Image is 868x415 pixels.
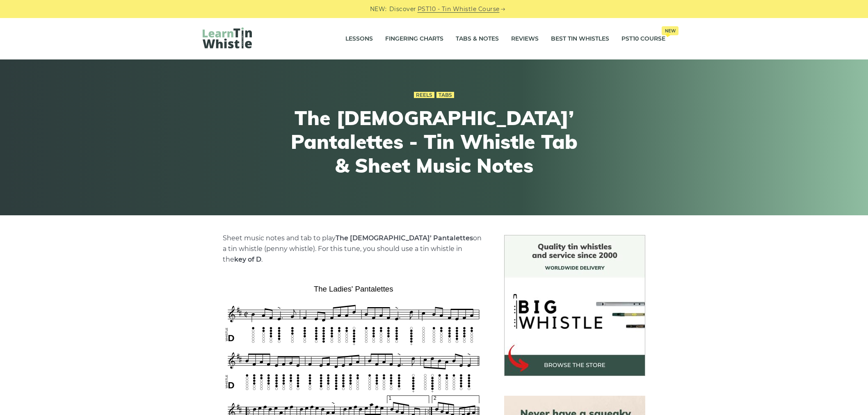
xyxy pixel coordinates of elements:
img: BigWhistle Tin Whistle Store [504,235,645,376]
p: Sheet music notes and tab to play on a tin whistle (penny whistle). For this tune, you should use... [223,233,484,265]
h1: The [DEMOGRAPHIC_DATA]’ Pantalettes - Tin Whistle Tab & Sheet Music Notes [283,106,585,177]
span: New [662,26,678,35]
a: Tabs [436,92,454,98]
strong: key of D [234,255,261,263]
a: Fingering Charts [385,29,443,49]
strong: The [DEMOGRAPHIC_DATA]’ Pantalettes [336,234,473,242]
a: Best Tin Whistles [551,29,609,49]
a: PST10 CourseNew [621,29,665,49]
a: Reviews [511,29,539,49]
a: Reels [414,92,434,98]
img: LearnTinWhistle.com [203,27,252,48]
a: Tabs & Notes [456,29,499,49]
a: Lessons [345,29,373,49]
